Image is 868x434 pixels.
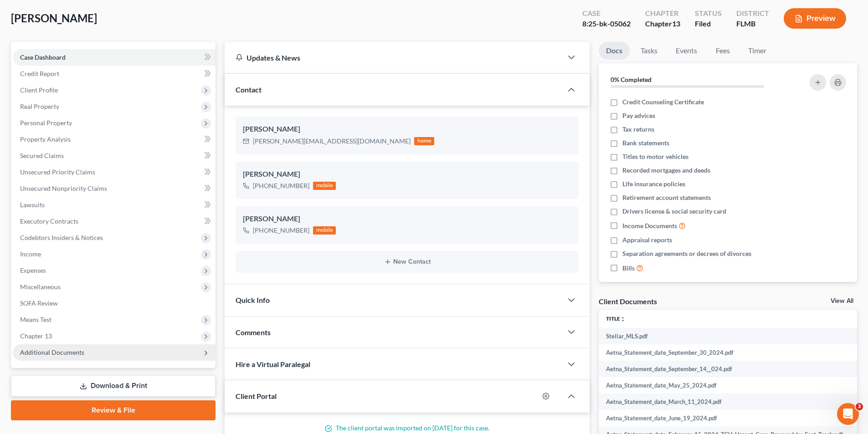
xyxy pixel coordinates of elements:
[645,19,680,29] div: Chapter
[11,400,216,420] a: Review & File
[582,19,631,29] div: 8:25-bk-05062
[20,250,41,258] span: Income
[13,197,216,213] a: Lawsuits
[236,85,262,94] span: Contact
[622,179,685,189] span: Life insurance policies
[622,207,726,216] span: Drivers license & social security card
[13,131,216,148] a: Property Analysis
[236,392,277,400] span: Client Portal
[243,124,571,135] div: [PERSON_NAME]
[622,264,635,273] span: Bills
[236,328,271,337] span: Comments
[243,258,571,266] button: New Contact
[645,8,680,19] div: Chapter
[243,214,571,225] div: [PERSON_NAME]
[20,348,84,356] span: Additional Documents
[13,49,216,66] a: Case Dashboard
[20,316,51,323] span: Means Test
[582,8,631,19] div: Case
[11,11,97,25] span: [PERSON_NAME]
[13,295,216,311] a: SOFA Review
[622,138,669,148] span: Bank statements
[599,377,850,393] td: Aetna_Statement_date_May_25_2024.pdf
[599,393,850,410] td: Aetna_Statement_date_March_11_2024.pdf
[20,217,78,225] span: Executory Contracts
[253,181,309,190] div: [PHONE_NUMBER]
[856,403,863,410] span: 3
[236,360,310,368] span: Hire a Virtual Paralegal
[20,152,64,159] span: Secured Claims
[622,193,711,202] span: Retirement account statements
[20,119,72,127] span: Personal Property
[20,234,103,241] span: Codebtors Insiders & Notices
[20,299,58,307] span: SOFA Review
[672,19,680,28] span: 13
[695,19,722,29] div: Filed
[599,410,850,426] td: Aetna_Statement_date_June_19_2024.pdf
[20,332,52,340] span: Chapter 13
[253,226,309,235] div: [PHONE_NUMBER]
[20,102,59,110] span: Real Property
[606,315,626,322] a: Titleunfold_more
[622,111,655,120] span: Pay advices
[236,53,551,62] div: Updates & News
[236,296,270,304] span: Quick Info
[708,42,737,60] a: Fees
[20,70,59,77] span: Credit Report
[837,403,859,425] iframe: Intercom live chat
[736,19,769,29] div: FLMB
[20,135,71,143] span: Property Analysis
[695,8,722,19] div: Status
[622,152,688,161] span: Titles to motor vehicles
[599,328,850,344] td: Stellar_MLS.pdf
[20,184,107,192] span: Unsecured Nonpriority Claims
[620,317,626,322] i: unfold_more
[599,42,630,60] a: Docs
[13,66,216,82] a: Credit Report
[633,42,665,60] a: Tasks
[622,221,677,230] span: Income Documents
[13,148,216,164] a: Secured Claims
[622,249,751,258] span: Separation agreements or decrees of divorces
[20,53,66,61] span: Case Dashboard
[236,424,579,433] p: The client portal was imported on [DATE] for this case.
[611,76,652,83] strong: 0% Completed
[622,97,704,107] span: Credit Counseling Certificate
[599,296,657,306] div: Client Documents
[20,86,58,94] span: Client Profile
[599,344,850,361] td: Aetna_Statement_date_September_30_2024.pdf
[11,375,216,397] a: Download & Print
[243,169,571,180] div: [PERSON_NAME]
[736,8,769,19] div: District
[313,182,336,190] div: mobile
[831,298,853,304] a: View All
[13,164,216,180] a: Unsecured Priority Claims
[414,137,434,145] div: home
[13,213,216,230] a: Executory Contracts
[13,180,216,197] a: Unsecured Nonpriority Claims
[20,201,45,209] span: Lawsuits
[622,125,654,134] span: Tax returns
[622,166,710,175] span: Recorded mortgages and deeds
[784,8,846,29] button: Preview
[741,42,774,60] a: Timer
[313,226,336,235] div: mobile
[20,266,46,274] span: Expenses
[599,361,850,377] td: Aetna_Statement_date_September_14__024.pdf
[20,168,95,176] span: Unsecured Priority Claims
[668,42,704,60] a: Events
[20,283,61,291] span: Miscellaneous
[253,137,411,146] div: [PERSON_NAME][EMAIL_ADDRESS][DOMAIN_NAME]
[622,235,672,245] span: Appraisal reports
